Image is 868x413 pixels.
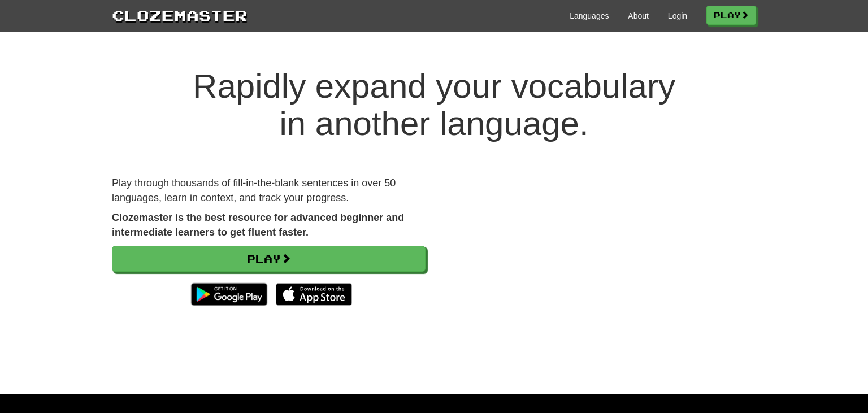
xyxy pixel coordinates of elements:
p: Play through thousands of fill-in-the-blank sentences in over 50 languages, learn in context, and... [112,176,426,205]
a: Play [112,246,426,272]
a: Play [706,6,756,25]
img: Get it on Google Play [185,277,273,311]
a: Languages [570,10,609,21]
img: Download_on_the_App_Store_Badge_US-UK_135x40-25178aeef6eb6b83b96f5f2d004eda3bffbb37122de64afbaef7... [276,283,352,306]
a: Clozemaster [112,5,248,25]
strong: Clozemaster is the best resource for advanced beginner and intermediate learners to get fluent fa... [112,212,404,238]
a: Login [668,10,687,21]
a: About [628,10,649,21]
